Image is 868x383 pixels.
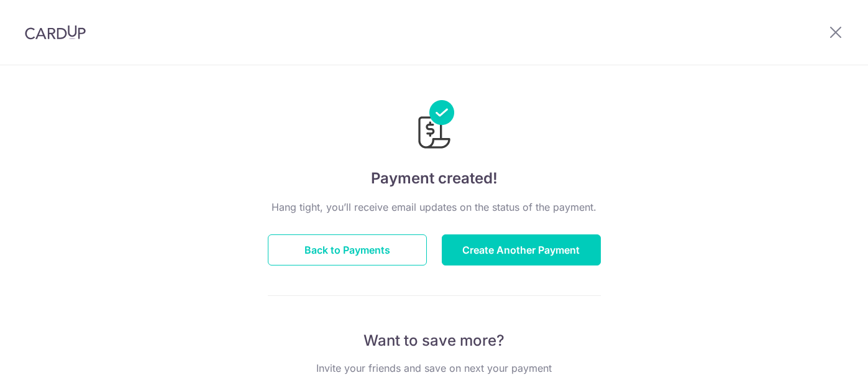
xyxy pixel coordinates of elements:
[268,167,601,190] h4: Payment created!
[414,100,454,152] img: Payments
[268,234,427,265] button: Back to Payments
[25,25,86,40] img: CardUp
[268,331,601,351] p: Want to save more?
[790,346,856,377] iframe: Opens a widget where you can find more information
[268,200,601,215] p: Hang tight, you’ll receive email updates on the status of the payment.
[442,234,601,265] button: Create Another Payment
[268,361,601,376] p: Invite your friends and save on next your payment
